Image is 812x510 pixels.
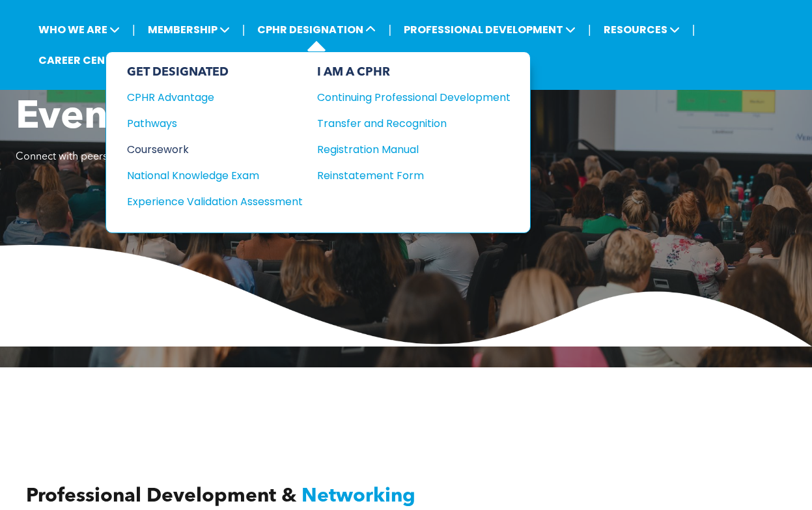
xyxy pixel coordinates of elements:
a: Reinstatement Form [317,167,511,184]
a: National Knowledge Exam [127,167,303,184]
a: Registration Manual [317,141,511,158]
div: GET DESIGNATED [127,65,303,79]
div: I AM A CPHR [317,65,511,79]
li: | [242,16,245,43]
span: CPHR DESIGNATION [253,18,380,42]
span: Events [16,98,141,137]
div: Continuing Professional Development [317,89,491,106]
div: Transfer and Recognition [317,115,491,132]
div: Registration Manual [317,141,491,158]
div: Pathways [127,115,285,132]
span: Connect with peers and broaden your learning! [16,152,241,162]
a: CAREER CENTRE [35,48,129,72]
a: Coursework [127,141,303,158]
a: Pathways [127,115,303,132]
li: | [132,16,135,43]
span: Professional Development & [26,487,296,506]
span: RESOURCES [600,18,684,42]
li: | [388,16,391,43]
a: Continuing Professional Development [317,89,511,106]
li: | [588,16,591,43]
li: | [692,16,695,43]
span: MEMBERSHIP [144,18,234,42]
span: WHO WE ARE [35,18,124,42]
a: Transfer and Recognition [317,115,511,132]
div: National Knowledge Exam [127,167,285,184]
a: CPHR Advantage [127,89,303,106]
div: CPHR Advantage [127,89,285,106]
span: PROFESSIONAL DEVELOPMENT [400,18,580,42]
div: Reinstatement Form [317,167,491,184]
div: Coursework [127,141,285,158]
div: Experience Validation Assessment [127,193,285,210]
a: Experience Validation Assessment [127,193,303,210]
span: Networking [301,487,415,506]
